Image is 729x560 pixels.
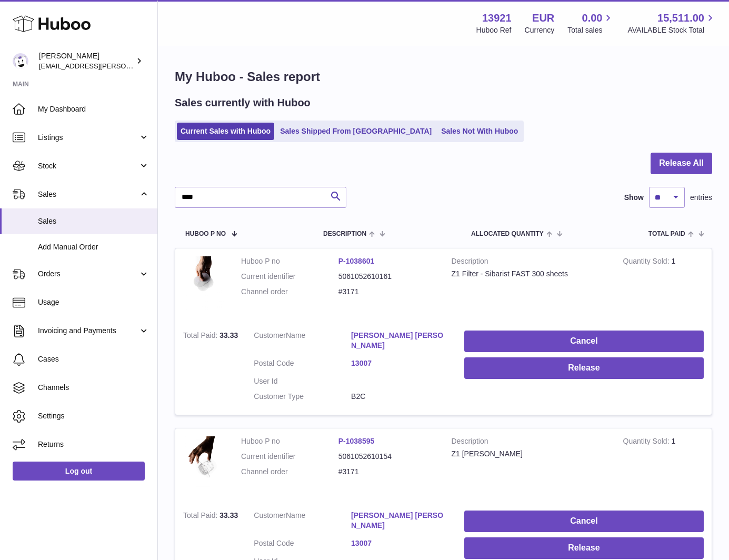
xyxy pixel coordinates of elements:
[183,256,225,313] img: 1742782158.jpeg
[254,358,351,371] dt: Postal Code
[525,25,555,35] div: Currency
[254,376,351,386] dt: User Id
[338,467,436,477] dd: #3171
[219,331,238,339] span: 33.33
[38,242,149,252] span: Add Manual Order
[39,62,211,70] span: [EMAIL_ADDRESS][PERSON_NAME][DOMAIN_NAME]
[452,436,607,449] strong: Description
[38,269,138,279] span: Orders
[532,11,554,25] strong: EUR
[623,437,672,448] strong: Quantity Sold
[338,437,375,445] a: P-1038595
[241,452,338,462] dt: Current identifier
[464,331,704,352] button: Cancel
[615,248,712,323] td: 1
[254,331,351,353] dt: Name
[38,439,149,449] span: Returns
[254,538,351,551] dt: Postal Code
[183,331,219,342] strong: Total Paid
[323,231,366,237] span: Description
[648,231,685,237] span: Total paid
[38,383,149,393] span: Channels
[38,354,149,364] span: Cases
[254,392,351,402] dt: Customer Type
[471,231,544,237] span: ALLOCATED Quantity
[351,511,448,531] a: [PERSON_NAME] [PERSON_NAME]
[241,436,338,446] dt: Huboo P no
[651,153,712,174] button: Release All
[338,257,375,265] a: P-1038601
[437,123,522,140] a: Sales Not With Huboo
[338,272,436,282] dd: 5061052610161
[338,452,436,462] dd: 5061052610154
[624,193,644,203] label: Show
[177,123,274,140] a: Current Sales with Huboo
[627,25,716,35] span: AVAILABLE Stock Total
[254,331,286,339] span: Customer
[241,467,338,477] dt: Channel order
[38,411,149,421] span: Settings
[13,53,28,69] img: europe@orea.uk
[623,257,672,268] strong: Quantity Sold
[657,11,704,25] span: 15,511.00
[482,11,512,25] strong: 13921
[38,161,138,171] span: Stock
[254,511,286,519] span: Customer
[351,358,448,368] a: 13007
[183,511,219,522] strong: Total Paid
[241,256,338,266] dt: Huboo P no
[464,511,704,532] button: Cancel
[183,436,225,493] img: 1742781907.png
[38,297,149,307] span: Usage
[582,11,603,25] span: 0.00
[219,511,238,519] span: 33.33
[13,462,145,481] a: Log out
[452,256,607,269] strong: Description
[241,287,338,297] dt: Channel order
[241,272,338,282] dt: Current identifier
[615,428,712,503] td: 1
[452,449,607,459] div: Z1 [PERSON_NAME]
[39,51,134,71] div: [PERSON_NAME]
[175,96,311,110] h2: Sales currently with Huboo
[351,538,448,548] a: 13007
[567,11,614,35] a: 0.00 Total sales
[175,68,712,85] h1: My Huboo - Sales report
[38,326,138,336] span: Invoicing and Payments
[38,216,149,226] span: Sales
[567,25,614,35] span: Total sales
[464,357,704,379] button: Release
[38,133,138,143] span: Listings
[338,287,436,297] dd: #3171
[38,189,138,199] span: Sales
[254,511,351,533] dt: Name
[276,123,435,140] a: Sales Shipped From [GEOGRAPHIC_DATA]
[464,537,704,559] button: Release
[351,392,448,402] dd: B2C
[185,231,226,237] span: Huboo P no
[690,193,712,203] span: entries
[476,25,512,35] div: Huboo Ref
[452,269,607,279] div: Z1 Filter - Sibarist FAST 300 sheets
[351,331,448,351] a: [PERSON_NAME] [PERSON_NAME]
[38,104,149,114] span: My Dashboard
[627,11,716,35] a: 15,511.00 AVAILABLE Stock Total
